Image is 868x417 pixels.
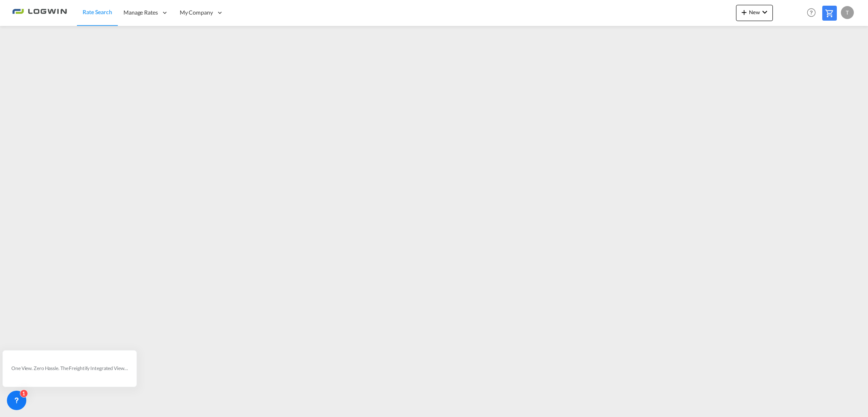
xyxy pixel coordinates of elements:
md-icon: icon-chevron-down [760,7,770,17]
span: Manage Rates [123,9,158,17]
div: T [841,6,854,19]
span: Rate Search [83,9,112,15]
span: My Company [180,9,213,17]
img: 2761ae10d95411efa20a1f5e0282d2d7.png [12,4,67,22]
div: Help [804,6,822,20]
span: New [739,9,770,15]
button: icon-plus 400-fgNewicon-chevron-down [736,5,773,21]
md-icon: icon-plus 400-fg [739,7,749,17]
span: Help [804,6,818,19]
